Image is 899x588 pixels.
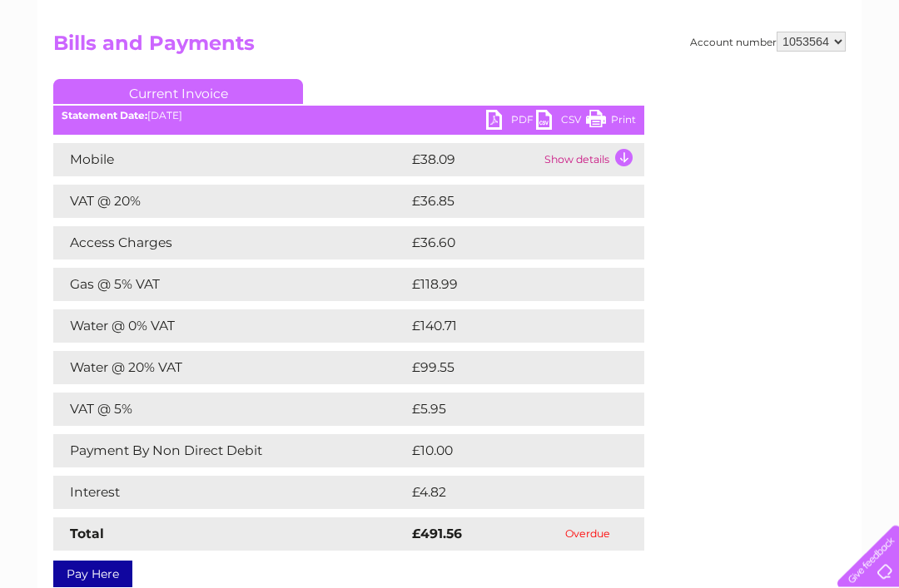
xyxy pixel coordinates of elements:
a: Blog [754,71,778,83]
a: Energy [648,71,684,83]
td: £38.09 [408,144,540,177]
a: 0333 014 3131 [585,8,700,29]
td: £5.95 [408,393,605,427]
strong: £491.56 [412,526,462,542]
td: £36.60 [408,227,612,260]
img: logo.png [32,43,117,94]
a: Current Invoice [53,80,303,105]
td: Overdue [531,518,644,551]
div: Account number [690,32,846,52]
td: Payment By Non Direct Debit [53,435,408,468]
strong: Total [70,526,104,542]
a: Water [606,71,638,83]
a: Print [586,111,636,135]
td: VAT @ 5% [53,393,408,427]
td: Water @ 20% VAT [53,352,408,385]
b: Statement Date: [62,110,147,122]
td: Access Charges [53,227,408,260]
a: Log out [844,71,883,83]
a: Telecoms [694,71,744,83]
td: £99.55 [408,352,611,385]
a: Pay Here [53,561,132,588]
td: £118.99 [408,269,613,302]
h2: Bills and Payments [53,32,846,64]
td: Show details [540,144,644,177]
td: Interest [53,477,408,510]
td: VAT @ 20% [53,185,408,219]
a: PDF [486,111,536,135]
td: £4.82 [408,477,605,510]
td: Gas @ 5% VAT [53,269,408,302]
div: [DATE] [53,111,644,122]
a: CSV [536,111,586,135]
td: £140.71 [408,310,613,343]
td: Water @ 0% VAT [53,310,408,343]
td: £36.85 [408,185,611,219]
td: Mobile [53,144,408,177]
a: Contact [788,71,829,83]
td: £10.00 [408,435,610,468]
div: Clear Business is a trading name of Verastar Limited (registered in [GEOGRAPHIC_DATA] No. 3667643... [57,9,844,81]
